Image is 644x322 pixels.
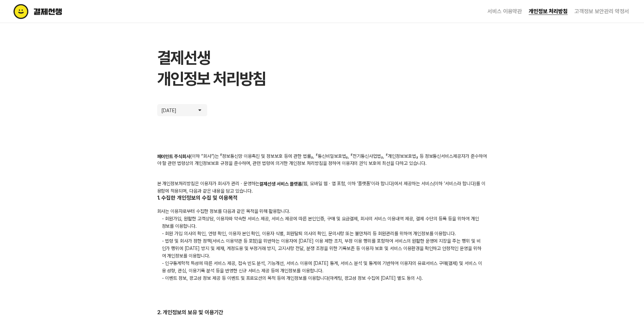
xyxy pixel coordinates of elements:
[157,215,487,230] p: - 회원가입, 원활한 고객상담, 이용자와 약속한 서비스 제공, 서비스 제공에 따른 본인인증, 구매 및 요금결제, 회사의 서비스 이용내역 제공, 결제 수단의 등록 등을 위하여 ...
[157,274,487,282] p: - 이벤트 정보, 광고성 정보 제공 등 이벤트 및 프로모션의 목적 등에 개인정보를 이용합니다(마케팅, 광고성 정보 수집에 [DATE] 별도 동의 시).
[157,47,487,89] h1: 결제선생 개인정보 처리방침
[157,259,487,274] p: - 인구통계학적 특성에 따른 서비스 제공, 접속 빈도 분석, 기능개선, 서비스 이용에 [DATE] 통계, 서비스 분석 및 통계에 기반하여 이용자의 유료서비스 구매(결제) 및 ...
[259,181,302,187] b: 결제선생 서비스 플랫폼
[157,207,487,282] div: 회사는 이용자로부터 수집한 정보를 다음과 같은 목적을 위해 활용합니다.
[157,230,487,237] p: - 회원 가입 의사의 확인, 연령 확인, 이용자 본인 확인, 이용자 식별, 회원탈퇴 의사의 확인, 문의사항 또는 불만처리 등 회원관리를 위하여 개인정보를 이용합니다.
[157,309,487,317] h2: 2. 개인정보의 보유 및 이용기간
[157,104,207,116] button: [DATE]
[157,194,487,202] h2: 1. 수집한 개인정보의 수집 및 이용목적
[157,237,487,259] p: - 법령 및 회사가 정한 정책(서비스 이용약관 등 포함)을 위반하는 이용자에 [DATE] 이용 제한 조치, 부정 이용 행위를 포함하여 서비스의 원활한 운영에 지장을 주는 행위...
[574,8,629,15] a: 고객정보 보안관리 약정서
[157,154,191,159] b: 페이민트 주식회사
[14,4,91,19] img: terms logo
[161,107,182,114] p: [DATE]
[529,8,568,15] a: 개인정보 처리방침
[196,107,203,114] img: arrow icon
[487,8,522,15] a: 서비스 이용약관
